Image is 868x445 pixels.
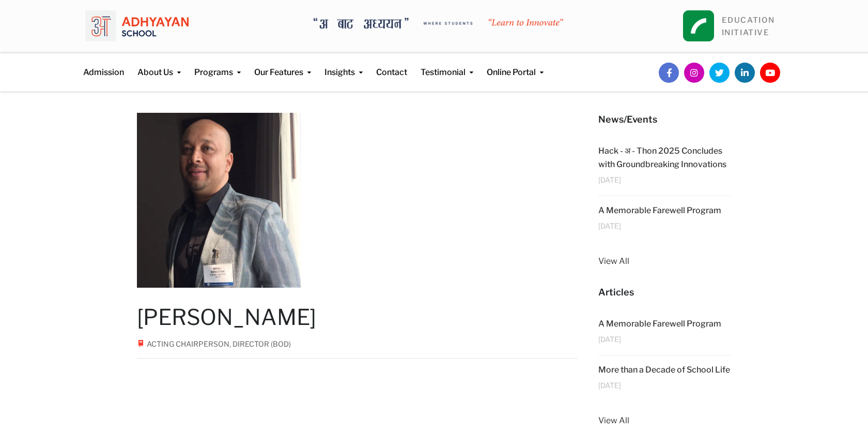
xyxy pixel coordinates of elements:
h5: News/Events [598,113,732,126]
a: View All [598,414,732,427]
a: Programs [194,52,241,79]
a: Insights [324,52,363,79]
a: Hack - अ - Thon 2025 Concludes with Groundbreaking Innovations [598,146,726,169]
a: View All [598,255,732,268]
a: Contact [376,52,407,79]
a: Admission [83,52,124,79]
a: Online Portal [487,52,544,79]
a: More than a Decade of School Life [598,365,730,375]
span: [DATE] [598,381,621,389]
span: [DATE] [598,335,621,343]
img: logo [85,8,189,44]
div: Acting Chairperson, Director (BOD) [137,338,291,350]
a: A Memorable Farewell Program [598,319,721,329]
a: A Memorable Farewell Program [598,205,721,215]
span: [DATE] [598,176,621,184]
a: About Us [137,52,181,79]
span: [DATE] [598,222,621,230]
img: A Bata Adhyayan where students learn to Innovate [314,18,563,29]
h5: Articles [598,286,732,299]
a: Testimonial [421,52,473,79]
a: EDUCATIONINITIATIVE [722,16,775,37]
h1: [PERSON_NAME] [137,304,578,330]
img: square_leapfrog [683,10,714,41]
a: Our Features [254,52,311,79]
